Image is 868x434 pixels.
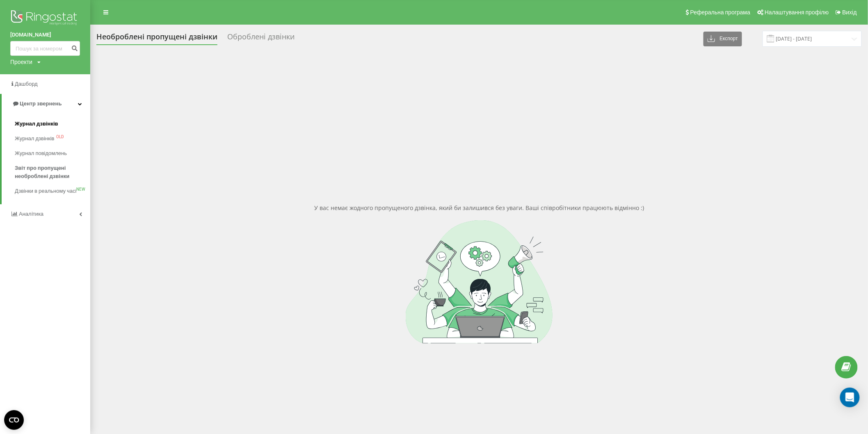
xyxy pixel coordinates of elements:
span: Журнал повідомлень [15,149,67,158]
span: Дзвінки в реальному часі [15,187,76,195]
button: Open CMP widget [4,410,24,430]
a: Звіт про пропущені необроблені дзвінки [15,161,90,184]
span: Налаштування профілю [765,9,829,16]
span: Журнал дзвінків [15,120,58,128]
a: Дзвінки в реальному часіNEW [15,184,90,199]
div: Необроблені пропущені дзвінки [96,32,217,45]
span: Журнал дзвінків [15,135,54,143]
span: Аналiтика [19,211,43,217]
a: Журнал дзвінківOLD [15,131,90,146]
span: Звіт про пропущені необроблені дзвінки [15,164,86,180]
div: Проекти [10,58,32,66]
a: Журнал дзвінків [15,116,90,131]
a: [DOMAIN_NAME] [10,31,80,39]
a: Журнал повідомлень [15,146,90,161]
span: Центр звернень [20,101,62,107]
img: Ringostat logo [10,8,80,29]
a: Центр звернень [2,94,90,114]
div: Оброблені дзвінки [227,32,295,45]
span: Реферальна програма [690,9,751,16]
span: Дашборд [15,81,38,87]
button: Експорт [704,32,742,46]
div: Open Intercom Messenger [840,388,860,407]
span: Вихід [843,9,857,16]
input: Пошук за номером [10,41,80,56]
